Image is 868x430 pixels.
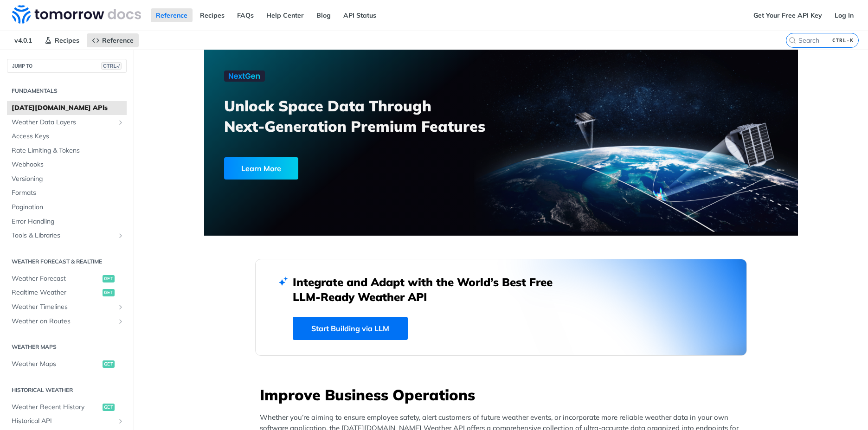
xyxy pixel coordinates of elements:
[311,8,336,22] a: Blog
[103,360,115,368] span: get
[338,8,381,22] a: API Status
[7,414,127,428] a: Historical APIShow subpages for Historical API
[7,172,127,186] a: Versioning
[12,174,124,184] span: Versioning
[293,275,566,304] h2: Integrate and Adapt with the World’s Best Free LLM-Ready Weather API
[151,8,193,22] a: Reference
[102,36,134,45] span: Reference
[12,5,141,24] img: Tomorrow.io Weather API Docs
[7,357,127,371] a: Weather Mapsget
[7,229,127,243] a: Tools & LibrariesShow subpages for Tools & Libraries
[789,37,796,44] svg: Search
[9,33,37,47] span: v4.0.1
[7,101,127,115] a: [DATE][DOMAIN_NAME] APIs
[12,203,124,212] span: Pagination
[224,157,298,180] div: Learn More
[7,386,127,394] h2: Historical Weather
[748,8,827,22] a: Get Your Free API Key
[12,118,115,127] span: Weather Data Layers
[12,132,124,141] span: Access Keys
[12,146,124,155] span: Rate Limiting & Tokens
[7,215,127,229] a: Error Handling
[830,36,856,45] kbd: CTRL-K
[101,62,122,70] span: CTRL-/
[39,33,84,47] a: Recipes
[7,59,127,73] button: JUMP TOCTRL-/
[103,289,115,296] span: get
[12,217,124,226] span: Error Handling
[261,8,309,22] a: Help Center
[12,288,100,297] span: Realtime Weather
[12,317,115,326] span: Weather on Routes
[12,403,100,412] span: Weather Recent History
[87,33,139,47] a: Reference
[260,385,747,405] h3: Improve Business Operations
[7,272,127,286] a: Weather Forecastget
[7,343,127,351] h2: Weather Maps
[117,119,124,126] button: Show subpages for Weather Data Layers
[7,314,127,328] a: Weather on RoutesShow subpages for Weather on Routes
[7,186,127,200] a: Formats
[224,157,454,180] a: Learn More
[7,257,127,266] h2: Weather Forecast & realtime
[12,274,100,283] span: Weather Forecast
[117,318,124,325] button: Show subpages for Weather on Routes
[55,36,79,45] span: Recipes
[7,286,127,300] a: Realtime Weatherget
[117,417,124,425] button: Show subpages for Historical API
[12,188,124,198] span: Formats
[7,144,127,158] a: Rate Limiting & Tokens
[12,302,115,312] span: Weather Timelines
[7,129,127,143] a: Access Keys
[232,8,259,22] a: FAQs
[7,300,127,314] a: Weather TimelinesShow subpages for Weather Timelines
[829,8,859,22] a: Log In
[7,87,127,95] h2: Fundamentals
[7,116,127,129] a: Weather Data LayersShow subpages for Weather Data Layers
[12,417,115,426] span: Historical API
[117,303,124,311] button: Show subpages for Weather Timelines
[7,158,127,172] a: Webhooks
[7,200,127,214] a: Pagination
[224,96,511,136] h3: Unlock Space Data Through Next-Generation Premium Features
[195,8,230,22] a: Recipes
[12,231,115,240] span: Tools & Libraries
[224,71,265,82] img: NextGen
[12,103,124,113] span: [DATE][DOMAIN_NAME] APIs
[103,404,115,411] span: get
[117,232,124,239] button: Show subpages for Tools & Libraries
[293,317,408,340] a: Start Building via LLM
[12,160,124,169] span: Webhooks
[103,275,115,282] span: get
[12,359,100,369] span: Weather Maps
[7,400,127,414] a: Weather Recent Historyget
